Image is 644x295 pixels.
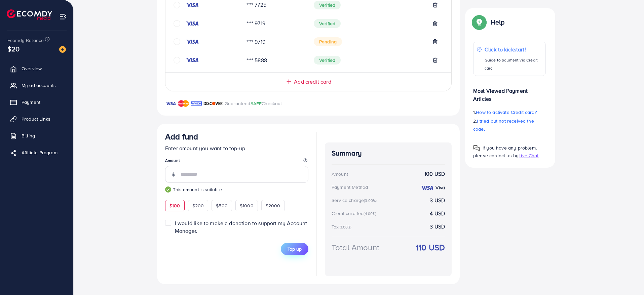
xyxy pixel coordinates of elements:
a: Billing [5,129,68,142]
h4: Summary [332,149,445,158]
span: $200 [192,202,204,209]
span: $1000 [240,202,254,209]
small: (3.00%) [339,224,351,230]
iframe: Chat [615,265,639,290]
span: Verified [314,1,341,9]
span: Payment [22,99,40,106]
a: Payment [5,95,68,109]
div: Payment Method [332,184,368,191]
span: Live Chat [519,152,538,159]
a: Overview [5,62,68,75]
a: My ad accounts [5,79,68,92]
div: Total Amount [332,242,379,253]
img: credit [420,185,434,191]
img: credit [186,39,199,44]
img: image [59,46,66,53]
span: Affiliate Program [22,149,58,156]
span: $100 [169,202,180,209]
a: Affiliate Program [5,146,68,159]
strong: 110 USD [416,242,445,253]
div: Tax [332,223,354,230]
span: Verified [314,56,341,65]
small: (3.00%) [364,198,377,203]
span: Top up [288,246,302,252]
a: Product Links [5,112,68,126]
strong: 100 USD [424,170,445,178]
div: Amount [332,171,348,177]
img: brand [203,99,223,108]
strong: Visa [435,184,445,191]
div: Service charge [332,197,379,204]
span: Overview [22,65,42,72]
img: menu [59,13,67,20]
small: This amount is suitable [165,186,308,193]
span: I tried but not received the code. [473,118,534,132]
span: My ad accounts [22,82,56,89]
span: $500 [216,202,228,209]
img: brand [165,99,176,108]
strong: 3 USD [430,223,445,230]
p: 2. [473,117,546,133]
span: How to activate Credit card? [476,109,536,116]
span: $20 [6,41,22,56]
div: Credit card fee [332,210,379,217]
strong: 3 USD [430,197,445,204]
svg: circle [174,20,180,27]
p: Enter amount you want to top-up [165,144,308,152]
button: Top up [281,243,308,255]
img: credit [186,2,199,8]
svg: circle [174,2,180,8]
p: Click to kickstart! [485,45,542,53]
p: Guide to payment via Credit card [485,56,542,72]
span: Add credit card [294,78,331,86]
img: brand [178,99,189,108]
p: 1. [473,108,546,116]
p: Guaranteed Checkout [225,99,282,108]
span: Ecomdy Balance [7,37,44,44]
img: logo [7,9,52,20]
span: Pending [314,37,342,46]
span: I would like to make a donation to support my Account Manager. [175,219,307,235]
img: Popup guide [473,145,480,152]
strong: 4 USD [430,210,445,217]
legend: Amount [165,158,308,166]
h3: Add fund [165,132,198,141]
img: credit [186,21,199,26]
img: guide [165,186,171,193]
span: Product Links [22,116,50,122]
span: Verified [314,19,341,28]
span: Billing [22,132,35,139]
p: Help [491,18,505,26]
svg: circle [174,38,180,45]
span: If you have any problem, please contact us by [473,144,537,159]
img: brand [191,99,202,108]
p: Most Viewed Payment Articles [473,81,546,103]
svg: circle [174,57,180,64]
small: (4.00%) [364,211,376,216]
img: Popup guide [473,16,485,28]
img: credit [186,57,199,63]
span: $2000 [266,202,280,209]
span: SAFE [251,100,262,107]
